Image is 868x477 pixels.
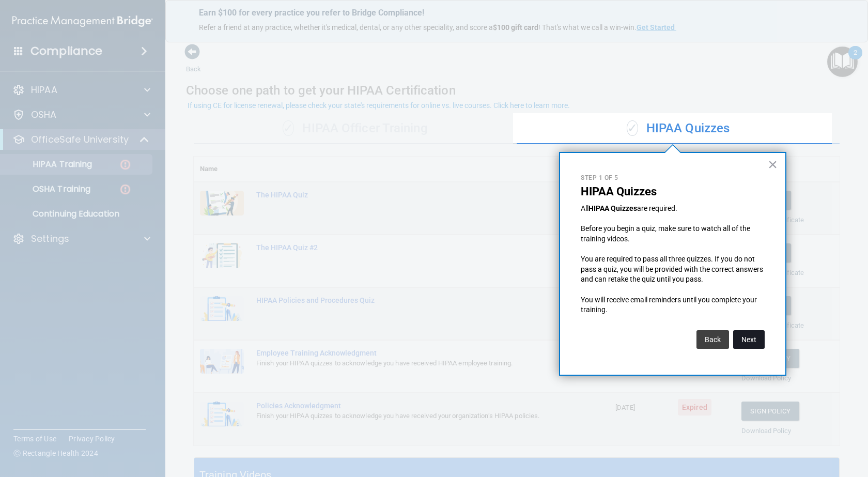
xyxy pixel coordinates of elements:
[581,185,765,198] p: HIPAA Quizzes
[768,156,778,173] button: Close
[637,204,677,212] span: are required.
[733,330,765,349] button: Next
[581,224,765,244] p: Before you begin a quiz, make sure to watch all of the training videos.
[581,204,588,212] span: All
[627,120,638,136] span: ✓
[588,204,637,212] strong: HIPAA Quizzes
[517,113,840,144] div: HIPAA Quizzes
[581,254,765,285] p: You are required to pass all three quizzes. If you do not pass a quiz, you will be provided with ...
[581,174,765,182] p: Step 1 of 5
[581,295,765,315] p: You will receive email reminders until you complete your training.
[696,330,729,349] button: Back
